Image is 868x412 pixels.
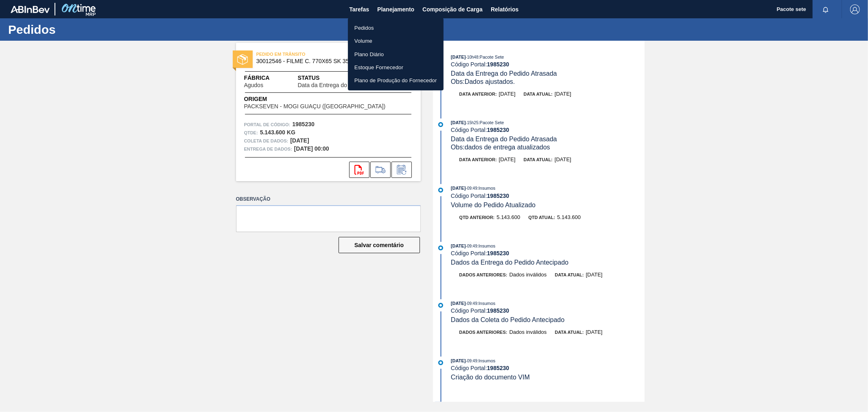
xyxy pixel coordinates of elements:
a: Volume [348,34,444,47]
font: Estoque Fornecedor [354,64,403,70]
a: Plano de Produção do Fornecedor [348,74,444,87]
a: Estoque Fornecedor [348,61,444,74]
font: Volume [354,38,372,44]
font: Plano de Produção do Fornecedor [354,77,437,83]
a: Pedidos [348,21,444,34]
font: Pedidos [354,25,374,31]
a: Plano Diário [348,48,444,61]
font: Plano Diário [354,51,384,57]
